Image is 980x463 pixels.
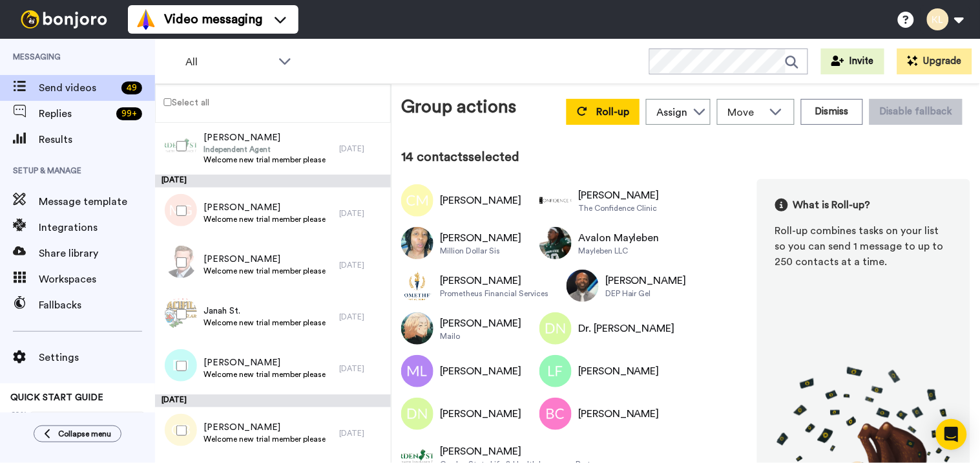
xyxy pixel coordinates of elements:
span: Welcome new trial member please [203,369,326,380]
div: [PERSON_NAME] [440,406,521,422]
button: Invite [821,48,884,74]
div: Avalon Mayleben [578,230,660,246]
span: All [185,54,272,70]
span: [PERSON_NAME] [203,201,326,214]
img: Image of Cocoa Murray [401,184,433,217]
div: [PERSON_NAME] [578,188,660,203]
span: Welcome new trial member please [203,434,326,444]
div: [DATE] [339,428,384,438]
div: Open Intercom Messenger [936,419,967,450]
button: Upgrade [897,48,972,74]
div: Mailo [440,331,521,341]
div: Dr. [PERSON_NAME] [578,321,675,336]
div: [DATE] [339,208,384,219]
span: Collapse menu [58,429,111,439]
div: 14 contacts selected [401,148,970,166]
img: bj-logo-header-white.svg [16,10,112,28]
label: Select all [156,94,210,110]
span: Workspaces [39,272,155,287]
div: Million Dollar Sis [440,246,521,256]
button: Dismiss [801,99,863,125]
div: Assign [657,105,688,120]
span: Move [728,105,763,120]
img: Image of Aime Sano [401,312,433,345]
span: Send videos [39,80,116,96]
img: Image of Deborah N [401,398,433,430]
div: [PERSON_NAME] [440,193,521,208]
span: [PERSON_NAME] [203,356,326,369]
span: Share library [39,246,155,261]
img: Image of Cody Fagan [401,270,433,302]
span: Janah St. [203,305,326,318]
span: [PERSON_NAME] [203,253,326,266]
span: Video messaging [164,10,262,28]
div: [PERSON_NAME] [578,363,660,379]
div: [PERSON_NAME] [440,316,521,331]
div: [PERSON_NAME] [578,406,660,422]
span: Results [39,132,155,147]
div: [PERSON_NAME] [440,444,605,459]
img: Image of Graham Lewis [539,184,572,217]
span: Welcome new trial member please [203,214,326,224]
div: [PERSON_NAME] [440,363,521,379]
div: Prometheus Financial Services [440,288,548,299]
img: Image of Howard Williams [567,270,599,302]
img: Image of Lorenzo Fill [539,355,572,387]
div: [DATE] [155,394,391,407]
span: Welcome new trial member please [203,318,326,328]
div: Group actions [401,94,516,125]
span: 60% [10,409,27,420]
button: Collapse menu [34,425,121,442]
span: Integrations [39,220,155,235]
div: The Confidence Clinic [578,203,660,213]
span: QUICK START GUIDE [10,393,103,402]
span: Settings [39,350,155,365]
span: Message template [39,194,155,210]
div: [DATE] [339,312,384,322]
span: Independent Agent [203,144,326,155]
img: Image of Boyd Colton [539,398,572,430]
span: Roll-up [596,107,629,117]
button: Disable fallback [870,99,963,125]
img: Image of Dr. Josh Nelson [539,312,572,345]
div: [PERSON_NAME] [605,273,687,288]
img: Image of Avalon Mayleben [539,227,572,259]
span: [PERSON_NAME] [203,131,326,144]
div: [DATE] [339,260,384,270]
input: Select all [163,98,172,107]
div: [DATE] [155,175,391,188]
span: Replies [39,106,111,122]
div: 49 [121,81,142,94]
span: What is Roll-up? [793,197,871,213]
div: Mayleben LLC [578,246,660,256]
div: Roll-up combines tasks on your list so you can send 1 message to up to 250 contacts at a time. [775,223,952,270]
span: Fallbacks [39,297,155,313]
span: Welcome new trial member please [203,155,326,165]
div: 99 + [116,107,142,120]
img: Image of Michael Love [401,355,433,387]
div: DEP Hair Gel [605,288,687,299]
img: vm-color.svg [136,9,156,30]
div: [PERSON_NAME] [440,230,521,246]
div: [DATE] [339,363,384,374]
span: [PERSON_NAME] [203,421,326,434]
button: Roll-up [567,99,640,125]
div: [DATE] [339,144,384,154]
img: Image of Deanna Dias [401,227,433,259]
div: [PERSON_NAME] [440,273,548,288]
span: Welcome new trial member please [203,266,326,276]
